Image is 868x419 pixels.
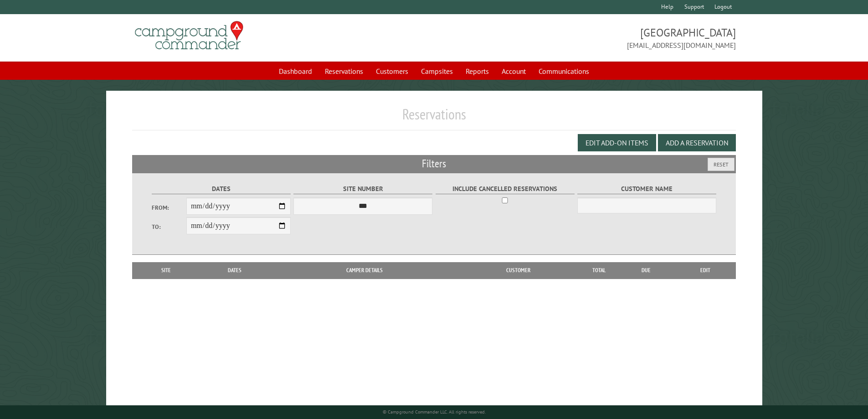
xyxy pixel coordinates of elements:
label: Customer Name [577,184,716,194]
button: Edit Add-on Items [578,134,656,151]
button: Reset [708,158,734,171]
span: [GEOGRAPHIC_DATA] [EMAIL_ADDRESS][DOMAIN_NAME] [434,25,736,51]
img: Campground Commander [132,18,246,53]
a: Campsites [416,62,458,80]
th: Edit [675,262,736,279]
label: From: [152,203,186,212]
a: Customers [370,62,414,80]
th: Customer [455,262,581,279]
th: Camper Details [274,262,455,279]
a: Reports [460,62,494,80]
a: Reservations [319,62,369,80]
a: Dashboard [273,62,318,80]
th: Site [137,262,196,279]
th: Dates [196,262,274,279]
a: Account [496,62,531,80]
th: Due [617,262,675,279]
label: Dates [152,184,291,194]
label: Site Number [293,184,432,194]
label: To: [152,222,186,231]
th: Total [581,262,617,279]
a: Communications [533,62,595,80]
small: © Campground Commander LLC. All rights reserved. [383,409,486,415]
h1: Reservations [132,105,736,130]
label: Include Cancelled Reservations [436,184,575,194]
button: Add a Reservation [658,134,736,151]
h2: Filters [132,155,736,172]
